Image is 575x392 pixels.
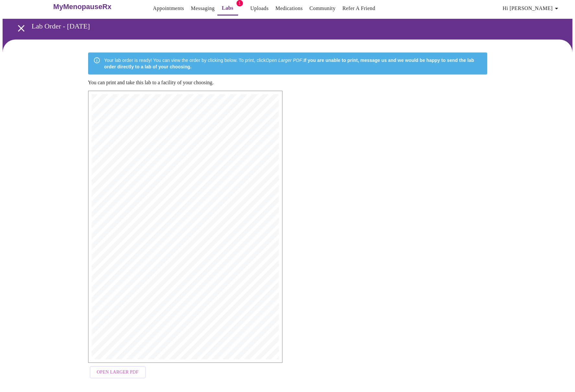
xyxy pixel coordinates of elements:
[275,4,303,13] a: Medications
[186,95,198,96] span: [DATE] 3:10 PM
[105,210,129,213] span: DEXA, CPT: 77080
[273,2,305,15] button: Medications
[222,4,234,13] a: Labs
[309,4,336,13] a: Community
[105,156,132,159] span: Ordering Clinician:
[88,80,487,86] p: You can print and take this lab to a facility of your choosing.
[12,19,31,38] button: open drawer
[250,4,269,13] a: Uploads
[105,217,127,220] span: Assessment(s):
[90,366,146,379] button: Open Larger PDF
[105,202,130,205] span: Diagnostic Name
[127,217,256,220] span: Z79.890: [MEDICAL_DATA], N95.1: Menopause/Perimenopause Symptoms, R63.5: Weight gain,
[133,156,226,159] span: [PERSON_NAME], DNP, APRN, FNP-C, NPI: [US_HEALTHCARE_NPI]
[248,2,271,15] button: Uploads
[340,2,378,15] button: Refer a Friend
[188,2,217,15] button: Messaging
[191,4,214,13] a: Messaging
[105,164,233,167] span: ____________________________________________________________________________________________________
[105,222,113,225] span: N95.9
[500,2,563,15] button: Hi [PERSON_NAME]
[167,111,204,116] span: MyMenopauseRx
[105,264,145,267] span: NPI: [US_HEALTHCARE_NPI]
[105,179,209,182] span: [PERSON_NAME], DOB: [DEMOGRAPHIC_DATA], [DEMOGRAPHIC_DATA]
[53,3,111,11] h3: MyMenopauseRx
[194,356,195,358] span: 1
[97,368,139,376] span: Open Larger PDF
[175,356,190,358] span: MyMenopauseRx |
[192,356,193,358] span: of
[503,4,560,13] span: Hi [PERSON_NAME]
[161,121,191,124] span: [STREET_ADDRESS]
[104,54,482,73] div: Your lab order is ready! You can view the order by clicking below. To print, click .
[217,2,238,16] button: Labs
[191,356,192,358] span: 1
[150,2,187,15] button: Appointments
[307,2,338,15] button: Community
[105,257,160,259] span: [PERSON_NAME], DNP, APRN, FNP-C
[105,272,123,275] span: Date: [DATE]
[153,4,184,13] a: Appointments
[105,172,134,175] span: Patient Information
[105,194,233,197] span: ____________________________________________________________________________________________________
[32,22,539,30] h3: Lab Order - [DATE]
[266,58,302,63] em: Open Larger PDF
[342,4,375,13] a: Refer a Friend
[170,95,185,96] span: MyMenopauseRx |
[155,129,228,132] span: Phone: [PHONE_NUMBER] | Fax: [PHONE_NUMBER]
[105,187,159,190] span: 907 [GEOGRAPHIC_DATA][US_STATE]
[105,149,133,152] span: Order Date: [DATE]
